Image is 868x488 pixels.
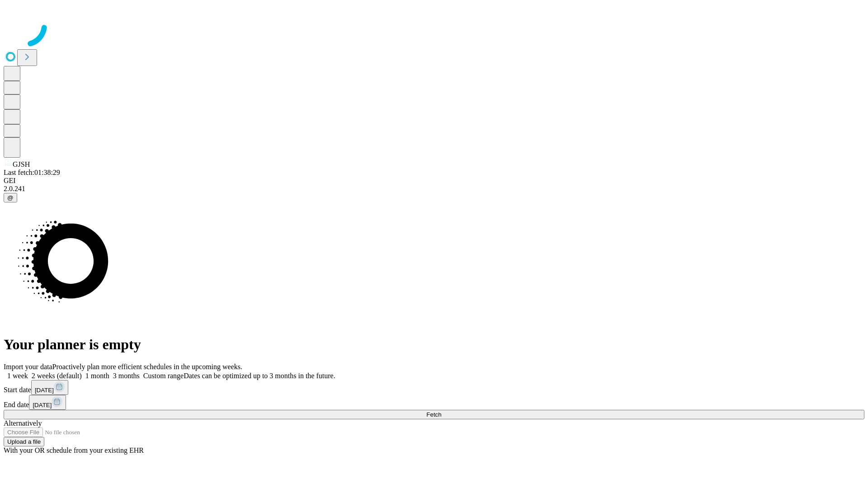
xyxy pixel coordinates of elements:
[143,372,184,380] span: Custom range
[31,380,68,395] button: [DATE]
[13,160,30,168] span: GJSH
[85,372,109,380] span: 1 month
[4,185,864,193] div: 2.0.241
[29,395,66,410] button: [DATE]
[426,411,441,418] span: Fetch
[4,410,864,419] button: Fetch
[52,363,242,371] span: Proactively plan more efficient schedules in the upcoming weeks.
[7,372,28,380] span: 1 week
[7,194,14,201] span: @
[113,372,140,380] span: 3 months
[32,372,82,380] span: 2 weeks (default)
[4,446,144,454] span: With your OR schedule from your existing EHR
[4,193,17,202] button: @
[184,372,335,380] span: Dates can be optimized up to 3 months in the future.
[4,363,52,371] span: Import your data
[35,387,54,394] span: [DATE]
[33,402,52,408] span: [DATE]
[4,395,864,410] div: End date
[4,437,44,446] button: Upload a file
[4,336,864,353] h1: Your planner is empty
[4,419,42,427] span: Alternatively
[4,177,864,185] div: GEI
[4,169,60,176] span: Last fetch: 01:38:29
[4,380,864,395] div: Start date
